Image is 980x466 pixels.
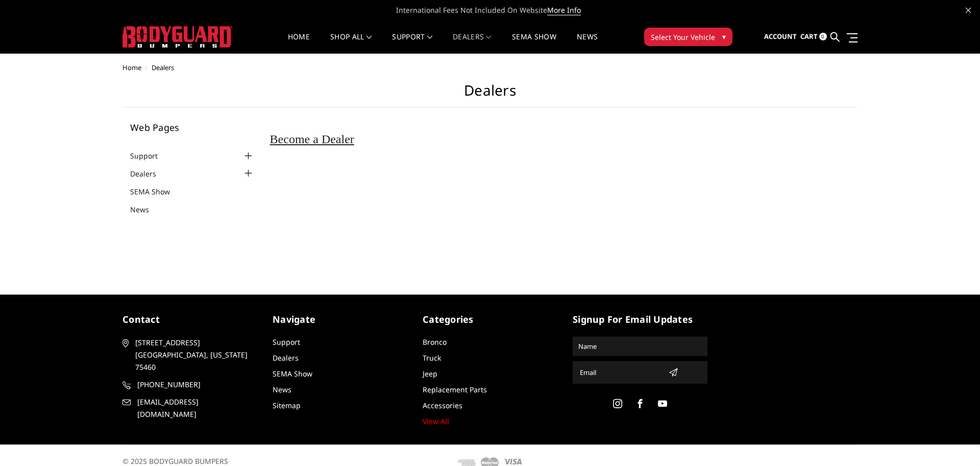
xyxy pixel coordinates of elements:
a: More Info [547,5,581,15]
a: shop all [330,33,372,53]
a: Home [288,33,310,53]
h5: Categories [423,313,557,326]
a: Dealers [130,168,169,179]
a: Dealers [453,33,492,53]
a: Account [764,23,797,51]
h5: Web Pages [130,123,255,132]
a: SEMA Show [130,186,183,197]
span: [STREET_ADDRESS] [GEOGRAPHIC_DATA], [US_STATE] 75460 [135,337,254,373]
h1: Dealers [122,82,857,107]
span: ▾ [722,31,726,42]
a: Support [392,33,432,53]
a: Cart 0 [800,23,827,51]
a: Replacement Parts [423,385,487,394]
a: Bronco [423,337,447,347]
a: Support [273,337,300,347]
h5: Navigate [273,313,407,326]
span: Become a Dealer [270,132,354,146]
a: News [130,204,162,215]
span: © 2025 BODYGUARD BUMPERS [122,456,228,466]
a: News [273,385,291,394]
a: SEMA Show [512,33,556,53]
input: Email [576,364,665,381]
span: [EMAIL_ADDRESS][DOMAIN_NAME] [137,396,256,420]
h5: contact [122,313,257,326]
a: Jeep [423,369,437,379]
a: Sitemap [273,401,301,410]
a: [EMAIL_ADDRESS][DOMAIN_NAME] [122,396,257,420]
a: [PHONE_NUMBER] [122,379,257,391]
a: Dealers [273,353,299,363]
span: Select Your Vehicle [651,32,715,42]
input: Name [574,338,706,354]
h5: signup for email updates [573,313,707,326]
a: Support [130,150,170,161]
span: 0 [819,33,827,40]
a: View All [423,416,449,426]
a: Truck [423,353,441,363]
a: Home [122,63,141,72]
img: BODYGUARD BUMPERS [122,26,232,48]
button: Select Your Vehicle [644,28,732,46]
span: Cart [800,32,818,41]
a: News [577,33,598,53]
span: Dealers [152,63,174,72]
span: [PHONE_NUMBER] [137,379,256,391]
span: Account [764,32,797,41]
a: SEMA Show [273,369,312,379]
a: Become a Dealer [270,136,354,145]
a: Accessories [423,401,462,410]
